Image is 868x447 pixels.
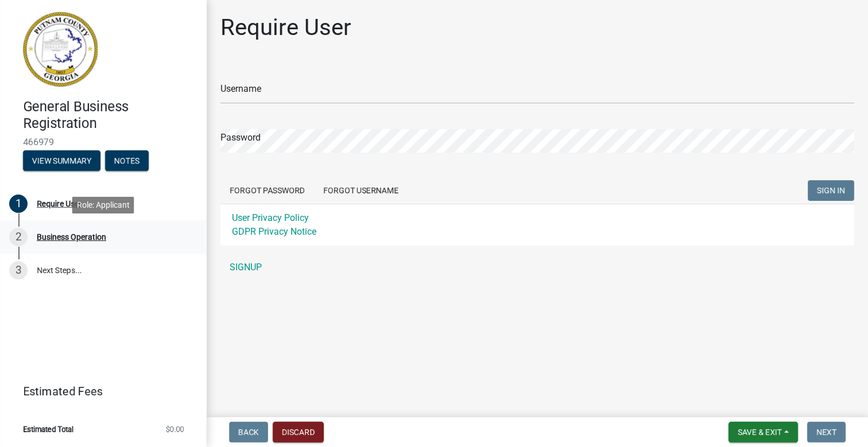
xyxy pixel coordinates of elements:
button: Discard [273,422,324,442]
h4: General Business Registration [23,99,197,132]
span: Next [816,427,836,437]
div: 1 [9,195,28,213]
a: GDPR Privacy Notice [232,226,316,237]
wm-modal-confirm: Notes [105,157,149,166]
h1: Require User [220,14,351,41]
div: 2 [9,228,28,246]
button: Save & Exit [728,422,798,442]
button: Back [229,422,268,442]
div: Role: Applicant [72,197,134,213]
button: View Summary [23,150,100,171]
button: SIGN IN [808,180,854,201]
div: Business Operation [37,233,106,241]
div: Require User [37,200,82,208]
span: SIGN IN [817,186,845,195]
button: Next [807,422,846,442]
span: $0.00 [166,426,184,433]
a: User Privacy Policy [232,212,309,223]
span: Save & Exit [738,427,782,437]
a: Estimated Fees [9,380,188,403]
span: 466979 [23,137,184,147]
button: Forgot Username [314,180,408,201]
wm-modal-confirm: Summary [23,157,100,166]
div: 3 [9,261,28,279]
a: SIGNUP [220,256,854,279]
button: Notes [105,150,149,171]
img: Putnam County, Georgia [23,12,98,87]
button: Forgot Password [220,180,314,201]
span: Back [238,427,259,437]
span: Estimated Total [23,426,73,433]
